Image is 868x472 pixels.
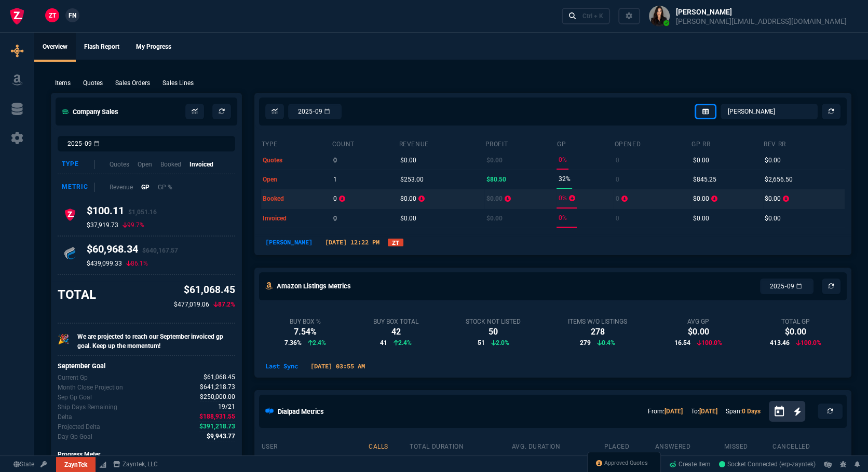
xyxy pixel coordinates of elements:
[261,438,368,453] th: user
[604,438,655,453] th: placed
[557,136,614,150] th: GP
[772,438,845,453] th: cancelled
[400,211,416,226] p: $0.00
[763,136,845,150] th: Rev RR
[674,338,690,348] span: 16.54
[691,407,717,416] p: To:
[83,78,103,88] p: Quotes
[616,172,619,187] p: 0
[582,12,603,20] div: Ctrl + K
[58,450,235,459] p: Progress Meter
[783,196,789,202] i: Prev:
[742,408,761,415] a: 0 Days
[110,160,129,169] p: Quotes
[189,412,235,422] p: spec.value
[197,432,235,441] p: spec.value
[213,300,235,309] p: 87.2%
[160,160,181,169] p: Booked
[189,422,235,432] p: spec.value
[142,247,178,254] span: $640,167.57
[697,338,722,348] p: 100.0%
[511,438,604,453] th: avg. duration
[284,317,326,326] div: Buy Box %
[87,259,122,268] p: $439,099.33
[284,338,302,348] span: 7.36%
[158,183,172,192] p: GP %
[769,326,821,338] div: $0.00
[200,392,235,402] span: Company Gp Goal for Sep.
[174,283,235,298] p: $61,068.45
[62,183,95,192] div: Metric
[568,195,575,201] i: Prev: 0.28
[76,33,128,62] a: Flash Report
[261,150,332,170] td: quotes
[466,326,521,338] div: 50
[486,153,503,168] p: $0.00
[126,259,148,268] p: 86.1%
[665,456,715,472] a: Create Item
[37,460,50,469] a: API TOKEN
[49,11,56,20] span: ZT
[110,460,161,469] a: msbcCompanyName
[199,412,235,422] span: The difference between the current month's Gp and the goal.
[674,317,722,326] div: Avg GP
[200,382,235,392] span: Uses current month's data to project the month's close.
[321,238,384,247] p: [DATE] 12:22 PM
[87,204,157,221] h4: $100.11
[724,438,772,453] th: missed
[614,136,691,150] th: opened
[306,362,369,371] p: [DATE] 03:55 AM
[484,136,557,150] th: Profit
[261,189,332,209] td: booked
[115,78,150,88] p: Sales Orders
[486,172,506,187] p: $80.50
[558,211,566,225] p: 0%
[190,382,235,392] p: spec.value
[765,172,793,187] p: $2,656.50
[693,211,709,226] p: $0.00
[58,402,117,412] p: Out of 21 ship days in Sep - there are 19 remaining.
[261,238,317,247] p: [PERSON_NAME]
[138,160,152,169] p: Open
[491,338,509,348] p: 2.0%
[765,191,781,206] p: $0.00
[719,460,816,469] a: gTNy5EkZhYjHKt8zAAAu
[558,191,566,205] p: 0%
[174,300,209,309] p: $477,019.06
[284,326,326,338] div: 7.54%
[674,326,722,338] div: $0.00
[655,438,724,453] th: answered
[58,332,69,346] p: 🎉
[621,196,628,202] i: Prev: 0
[616,153,619,168] p: 0
[795,338,821,348] p: 100.0%
[616,211,619,226] p: 0
[388,239,403,246] a: ZT
[333,211,337,226] p: 0
[128,33,180,62] a: My Progress
[87,243,178,259] h4: $60,968.34
[400,153,416,168] p: $0.00
[368,438,409,453] th: calls
[87,221,118,229] p: $37,919.73
[207,432,235,441] span: Delta divided by the remaining ship days.
[261,362,302,371] p: Last Sync
[339,196,345,202] i: Prev: 9
[693,172,716,187] p: $845.25
[664,408,683,415] a: [DATE]
[400,172,424,187] p: $253.00
[418,196,425,202] i: Prev: 11628
[58,362,235,370] h6: September Goal
[486,191,503,206] p: $0.00
[580,338,591,348] span: 279
[769,317,821,326] div: Total GP
[69,11,76,20] span: FN
[691,136,763,150] th: GP RR
[373,317,418,326] div: Buy Box Total
[261,209,332,228] td: invoiced
[62,107,118,117] h5: Company Sales
[190,392,235,402] p: spec.value
[648,407,683,416] p: From:
[333,153,337,168] p: 0
[278,407,324,417] h5: Dialpad Metrics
